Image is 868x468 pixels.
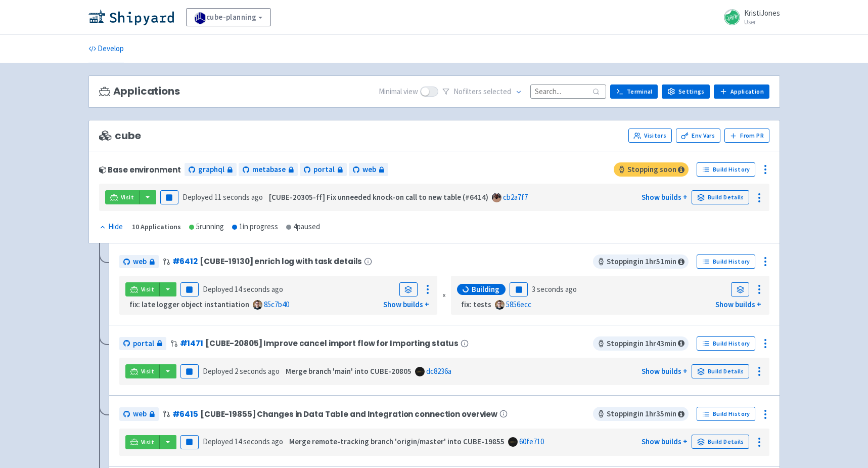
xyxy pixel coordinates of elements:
span: Building [472,284,499,294]
a: Build History [697,162,755,177]
h3: Applications [99,86,180,97]
strong: fix: late logger object instantiation [129,300,249,309]
a: Build History [697,254,755,269]
a: metabase [239,163,298,177]
strong: Merge branch 'main' into CUBE-20805 [286,366,412,376]
strong: fix: tests [461,300,491,309]
button: From PR [724,129,769,143]
div: 5 running [189,221,224,233]
a: Build History [697,336,755,351]
a: web [119,255,159,269]
span: web [133,256,147,268]
a: #1471 [180,338,203,349]
a: web [119,407,159,421]
a: Build Details [692,364,749,378]
a: KristiJones User [718,9,780,25]
a: portal [119,337,166,351]
a: Visit [125,282,160,296]
span: KristiJones [744,8,780,18]
span: web [362,164,376,176]
a: Show builds + [642,366,688,376]
a: Show builds + [642,192,688,202]
strong: Merge remote-tracking branch 'origin/master' into CUBE-19855 [289,437,505,446]
button: Pause [180,364,199,378]
a: Visit [105,190,140,204]
a: #6412 [172,256,198,267]
small: User [744,19,780,25]
time: 2 seconds ago [235,366,280,376]
span: Stopping in 1 hr 35 min [593,407,689,421]
time: 3 seconds ago [532,284,577,294]
time: 14 seconds ago [235,437,283,446]
span: graphql [198,164,224,176]
span: metabase [252,164,286,176]
a: 85c7b40 [264,300,289,309]
span: Deployed [203,284,283,294]
span: Stopping in 1 hr 43 min [593,336,689,351]
button: Hide [99,221,124,233]
span: Stopping in 1 hr 51 min [593,254,689,269]
a: Visit [125,435,160,449]
div: Hide [99,221,123,233]
span: [CUBE-20805] Improve cancel import flow for Importing status [205,339,459,348]
button: Pause [180,282,199,296]
input: Search... [530,84,606,98]
a: Visit [125,364,160,378]
a: Develop [88,35,124,63]
span: Deployed [203,366,280,376]
a: Settings [662,84,710,99]
a: Env Vars [676,129,720,143]
a: Show builds + [383,300,429,309]
button: Pause [180,435,199,449]
span: selected [483,87,511,96]
span: Deployed [203,437,283,446]
a: cube-planning [186,8,271,26]
a: #6415 [172,409,198,419]
span: No filter s [453,86,511,98]
a: cb2a7f7 [503,192,528,202]
div: « [442,276,446,315]
time: 11 seconds ago [214,192,263,202]
a: Build History [697,407,755,421]
div: Base environment [99,165,181,174]
a: web [349,163,388,177]
a: Terminal [610,84,658,99]
a: Show builds + [642,437,688,446]
span: Visit [141,438,154,446]
span: Visit [141,367,154,375]
a: Application [714,84,769,99]
span: Minimal view [379,86,418,98]
img: Shipyard logo [88,9,174,25]
time: 14 seconds ago [235,284,283,294]
span: Stopping soon [614,162,689,177]
a: graphql [185,163,237,177]
span: cube [99,130,141,142]
span: [CUBE-19855] Changes in Data Table and Integration connection overview [200,410,497,418]
span: Visit [141,285,154,293]
span: [CUBE-19130] enrich log with task details [200,257,362,266]
div: 10 Applications [132,221,181,233]
a: 60fe710 [519,437,544,446]
a: portal [300,163,347,177]
span: Deployed [182,192,263,202]
div: 1 in progress [232,221,278,233]
div: 4 paused [286,221,320,233]
strong: [CUBE-20305-ff] Fix unneeded knock-on call to new table (#6414) [269,192,488,202]
span: Visit [121,193,134,201]
a: Visitors [628,129,672,143]
button: Pause [510,282,528,296]
span: web [133,408,147,420]
span: portal [313,164,335,176]
a: Build Details [692,435,749,449]
a: Show builds + [715,300,761,309]
a: 5856ecc [506,300,531,309]
span: portal [133,338,154,350]
a: dc8236a [426,366,451,376]
a: Build Details [692,190,749,204]
button: Pause [160,190,178,204]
